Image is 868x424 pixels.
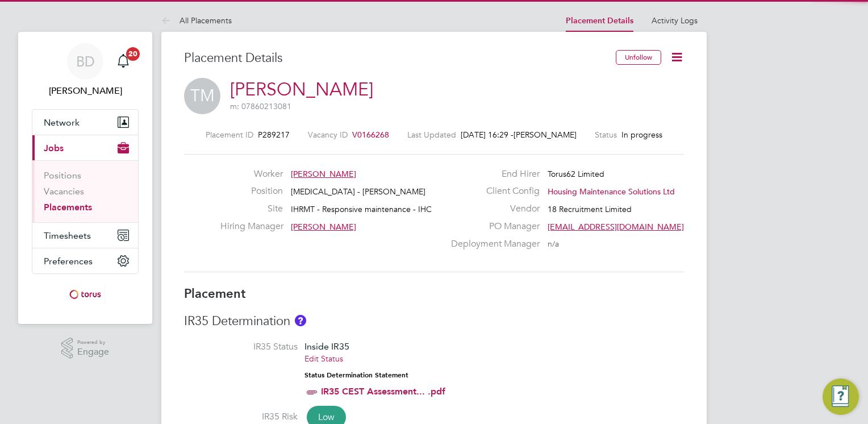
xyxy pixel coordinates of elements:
[352,130,389,140] span: V0166268
[184,411,298,423] label: IR35 Risk
[304,354,343,364] a: Edit Status
[291,204,432,214] span: IHRMT - Responsive maintenance - IHC
[407,130,456,140] label: Last Updated
[61,338,110,359] a: Powered byEngage
[220,185,283,197] label: Position
[230,101,291,111] span: m: 07860213081
[206,130,253,140] label: Placement ID
[184,78,220,114] span: TM
[548,169,604,179] span: Torus62 Limited
[32,43,139,98] a: BD[PERSON_NAME]
[566,16,633,26] a: Placement Details
[230,78,373,101] a: [PERSON_NAME]
[184,286,246,301] b: Placement
[161,15,232,26] a: All Placements
[548,222,750,232] span: [EMAIL_ADDRESS][DOMAIN_NAME] working@torus.…
[304,371,408,379] strong: Status Determination Statement
[184,313,684,330] h3: IR35 Determination
[616,50,661,65] button: Unfollow
[32,248,138,273] button: Preferences
[32,110,138,135] button: Network
[291,186,425,197] span: [MEDICAL_DATA] - [PERSON_NAME]
[514,130,577,140] span: [PERSON_NAME]
[77,338,109,347] span: Powered by
[32,223,138,248] button: Timesheets
[321,386,445,397] a: IR35 CEST Assessment... .pdf
[184,50,607,66] h3: Placement Details
[44,202,92,213] a: Placements
[295,315,306,326] button: About IR35
[126,47,140,61] span: 20
[44,170,81,181] a: Positions
[548,186,675,197] span: Housing Maintenance Solutions Ltd
[652,15,698,26] a: Activity Logs
[308,130,348,140] label: Vacancy ID
[77,347,109,357] span: Engage
[304,341,349,352] span: Inside IR35
[44,186,84,197] a: Vacancies
[18,32,152,324] nav: Main navigation
[32,285,139,304] a: Go to home page
[44,143,64,153] span: Jobs
[220,168,283,180] label: Worker
[112,43,135,80] a: 20
[291,222,356,232] span: [PERSON_NAME]
[220,221,283,232] label: Hiring Manager
[444,203,540,215] label: Vendor
[44,230,91,241] span: Timesheets
[220,203,283,215] label: Site
[444,168,540,180] label: End Hirer
[32,135,138,160] button: Jobs
[444,185,540,197] label: Client Config
[184,341,298,353] label: IR35 Status
[44,256,93,267] span: Preferences
[444,221,540,232] label: PO Manager
[76,54,95,69] span: BD
[291,169,356,179] span: [PERSON_NAME]
[32,160,138,222] div: Jobs
[548,239,559,249] span: n/a
[32,84,139,98] span: Brendan Day
[258,130,290,140] span: P289217
[548,204,632,214] span: 18 Recruitment Limited
[444,238,540,250] label: Deployment Manager
[65,285,105,304] img: torus-logo-retina.png
[621,130,662,140] span: In progress
[823,379,859,415] button: Engage Resource Center
[461,130,514,140] span: [DATE] 16:29 -
[595,130,617,140] label: Status
[44,117,80,128] span: Network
